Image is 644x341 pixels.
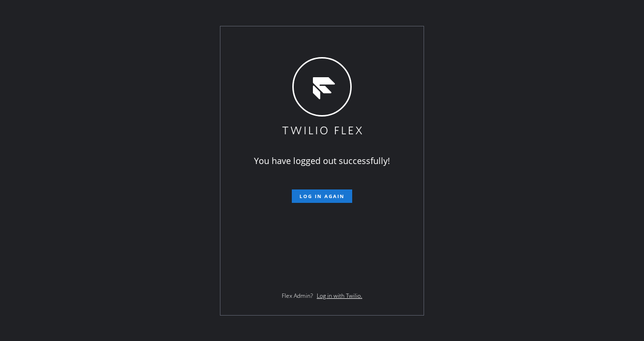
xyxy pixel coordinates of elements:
[282,292,313,300] span: Flex Admin?
[317,292,362,300] a: Log in with Twilio.
[254,155,390,166] span: You have logged out successfully!
[292,189,352,203] button: Log in again
[299,193,345,200] span: Log in again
